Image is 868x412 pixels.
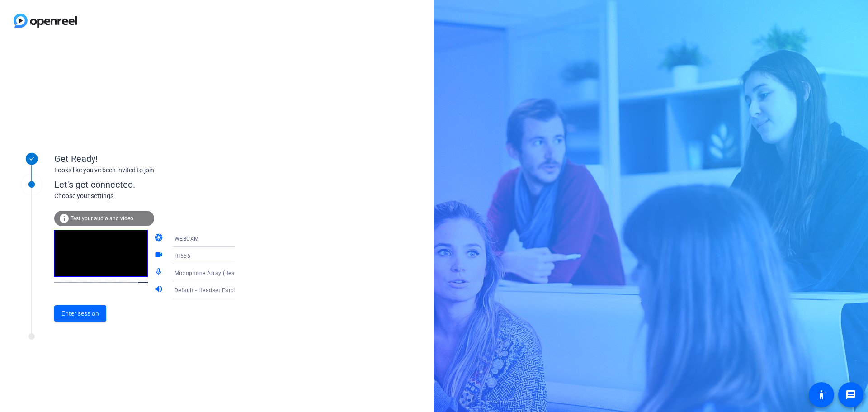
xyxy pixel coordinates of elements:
div: Get Ready! [54,152,235,166]
button: Enter session [54,305,106,322]
mat-icon: camera [154,233,165,244]
span: Test your audio and video [71,215,133,222]
mat-icon: message [845,389,856,400]
mat-icon: mic_none [154,267,165,278]
div: Looks like you've been invited to join [54,166,235,175]
span: WEBCAM [175,236,199,242]
span: Enter session [61,309,99,318]
span: Default - Headset Earphone (Poly BT700) (047f:02e6) [175,286,316,294]
mat-icon: info [59,213,70,224]
span: Microphone Array (Realtek(R) Audio) [175,269,271,276]
mat-icon: accessibility [816,389,827,400]
div: Let's get connected. [54,178,254,191]
mat-icon: videocam [154,250,165,261]
mat-icon: volume_up [154,284,165,295]
span: HI556 [175,253,191,259]
div: Choose your settings [54,191,254,201]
